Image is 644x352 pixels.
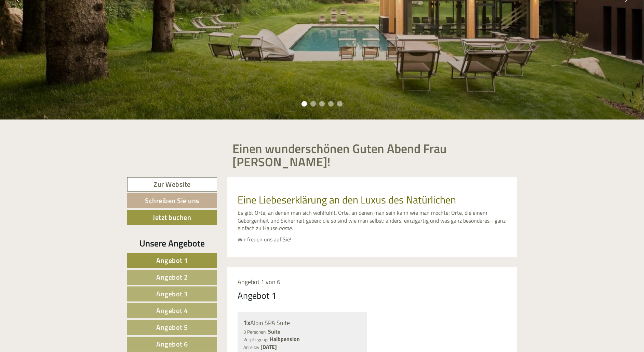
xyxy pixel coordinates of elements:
[238,277,280,286] span: Angebot 1 von 6
[127,177,217,192] a: Zur Website
[238,192,456,208] span: Eine Liebeserklärung an den Luxus des Natürlichen
[156,305,188,316] span: Angebot 4
[5,18,109,39] div: Guten Tag, wie können wir Ihnen helfen?
[225,177,269,192] button: Senden
[123,5,147,17] div: [DATE]
[10,33,106,38] small: 20:54
[127,237,217,250] div: Unsere Angebote
[238,289,277,302] div: Angebot 1
[279,224,293,232] em: home.
[127,210,217,225] a: Jetzt buchen
[238,209,507,233] p: Es gibt Orte, an denen man sich wohlfühlt. Orte, an denen man sein kann wie man möchte; Orte, die...
[270,335,300,343] b: Halbpension
[260,343,277,351] b: [DATE]
[243,317,250,328] b: 1x
[156,272,188,282] span: Angebot 2
[243,328,267,335] small: 3 Personen:
[232,142,512,169] h1: Einen wunderschönen Guten Abend Frau [PERSON_NAME]!
[156,255,188,266] span: Angebot 1
[243,344,259,351] small: Anreise:
[243,318,361,328] div: Alpin SPA Suite
[268,327,280,336] b: Suite
[127,193,217,208] a: Schreiben Sie uns
[156,322,188,333] span: Angebot 5
[156,339,188,349] span: Angebot 6
[238,236,507,243] p: Wir freuen uns auf Sie!
[10,20,106,25] div: [GEOGRAPHIC_DATA]
[156,288,188,299] span: Angebot 3
[243,336,268,343] small: Verpflegung:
